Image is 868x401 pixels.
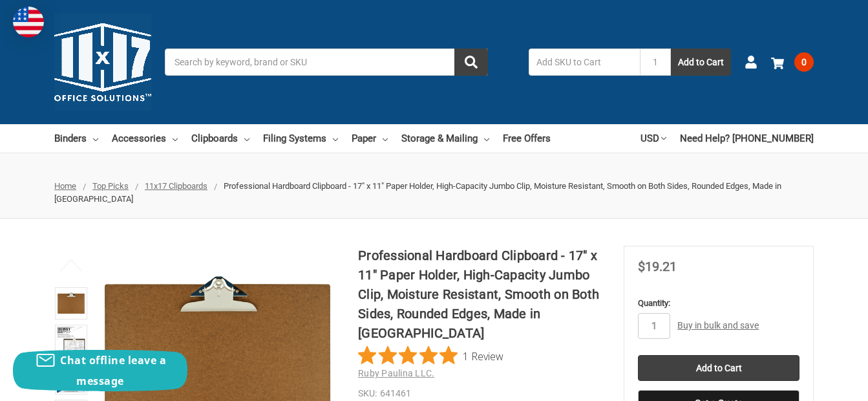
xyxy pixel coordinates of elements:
[54,14,151,111] img: 11x17.com
[358,387,377,400] dt: SKU:
[358,246,602,343] h1: Professional Hardboard Clipboard - 17" x 11" Paper Holder, High-Capacity Jumbo Clip, Moisture Res...
[13,6,44,38] img: duty and tax information for United States
[54,124,98,153] a: Binders
[54,181,76,191] a: Home
[57,289,85,318] img: Professional Hardboard Clipboard - 17" x 11" Paper Holder, High-Capacity Jumbo Clip, Moisture Res...
[57,327,85,355] img: Professional Hardboard Clipboard - 17" x 11" Paper Holder, High-Capacity Jumbo Clip, Moisture Res...
[13,350,187,391] button: Chat offline leave a message
[638,259,677,274] span: $19.21
[165,49,488,76] input: Search by keyword, brand or SKU
[771,45,814,79] a: 0
[503,124,551,153] a: Free Offers
[92,181,129,191] a: Top Picks
[352,124,388,153] a: Paper
[358,368,434,378] a: Ruby Paulina LLC.
[52,253,91,279] button: Previous
[358,387,602,400] dd: 641461
[401,124,489,153] a: Storage & Mailing
[145,181,207,191] a: 11x17 Clipboards
[640,124,666,153] a: USD
[677,320,759,331] a: Buy in bulk and save
[529,49,640,76] input: Add SKU to Cart
[54,181,781,204] span: Professional Hardboard Clipboard - 17" x 11" Paper Holder, High-Capacity Jumbo Clip, Moisture Res...
[463,346,503,365] span: 1 Review
[358,346,503,365] button: Rated 5 out of 5 stars from 1 reviews. Jump to reviews.
[671,49,731,76] button: Add to Cart
[112,124,178,153] a: Accessories
[638,297,799,310] label: Quantity:
[794,52,814,72] span: 0
[638,355,799,381] input: Add to Cart
[263,124,338,153] a: Filing Systems
[191,124,249,153] a: Clipboards
[60,353,166,388] span: Chat offline leave a message
[680,124,814,153] a: Need Help? [PHONE_NUMBER]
